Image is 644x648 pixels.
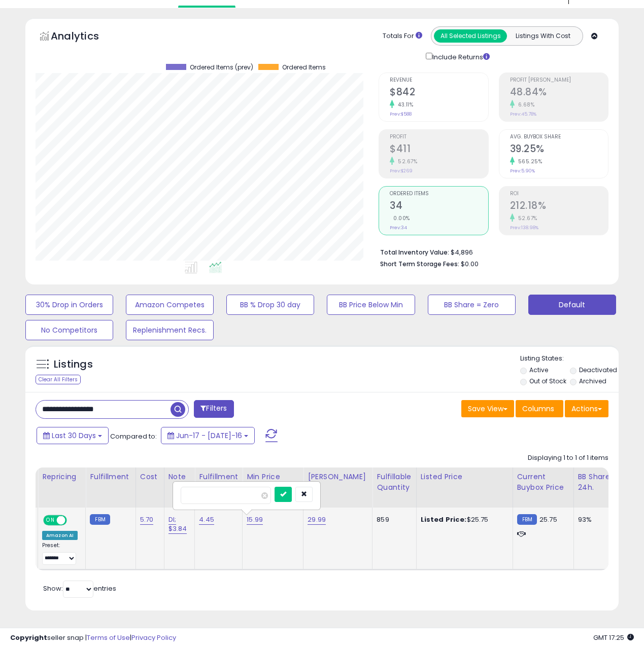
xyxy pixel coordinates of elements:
[390,78,488,83] span: Revenue
[390,191,488,197] span: Ordered Items
[510,134,608,140] span: Avg. Buybox Share
[390,111,412,117] small: Prev: $588
[515,101,535,109] small: 6.68%
[510,111,536,117] small: Prev: 45.78%
[308,515,326,525] a: 29.99
[199,515,214,525] a: 4.45
[377,515,408,524] div: 859
[578,515,612,524] div: 93%
[110,431,157,441] span: Compared to:
[528,453,608,463] div: Displaying 1 to 1 of 1 items
[194,400,233,418] button: Filters
[65,516,82,525] span: OFF
[394,101,413,109] small: 43.11%
[428,295,516,315] button: BB Share = Zero
[247,472,299,482] div: Min Price
[126,320,214,340] button: Replenishment Recs.
[168,515,187,534] a: DI; $3.84
[10,633,47,642] strong: Copyright
[461,259,479,269] span: $0.00
[510,191,608,197] span: ROI
[90,514,110,525] small: FBM
[529,366,548,374] label: Active
[528,295,616,315] button: Default
[506,29,580,43] button: Listings With Cost
[44,516,57,525] span: ON
[516,400,563,417] button: Columns
[42,531,78,540] div: Amazon AI
[390,143,488,157] h2: $411
[383,31,422,41] div: Totals For
[529,377,566,385] label: Out of Stock
[25,295,113,315] button: 30% Drop in Orders
[140,515,154,525] a: 5.70
[380,245,601,258] li: $4,896
[515,214,537,222] small: 52.67%
[418,51,502,62] div: Include Returns
[377,472,412,493] div: Fulfillable Quantity
[42,472,81,482] div: Repricing
[168,472,191,482] div: Note
[390,134,488,140] span: Profit
[226,295,314,315] button: BB % Drop 30 day
[510,86,608,100] h2: 48.84%
[380,260,459,268] b: Short Term Storage Fees:
[10,633,176,643] div: seller snap | |
[390,225,407,231] small: Prev: 34
[161,427,255,444] button: Jun-17 - [DATE]-16
[510,225,538,231] small: Prev: 138.98%
[140,472,160,482] div: Cost
[510,78,608,83] span: Profit [PERSON_NAME]
[579,377,606,385] label: Archived
[390,200,488,213] h2: 34
[308,472,368,482] div: [PERSON_NAME]
[52,430,96,441] span: Last 30 Days
[394,158,417,165] small: 52.67%
[421,515,505,524] div: $25.75
[510,143,608,157] h2: 39.25%
[131,633,176,642] a: Privacy Policy
[247,515,263,525] a: 15.99
[390,214,410,222] small: 0.00%
[380,248,449,257] b: Total Inventory Value:
[390,168,413,174] small: Prev: $269
[421,515,467,524] b: Listed Price:
[593,633,634,642] span: 2025-08-16 17:25 GMT
[510,200,608,213] h2: 212.18%
[390,86,488,100] h2: $842
[54,357,93,372] h5: Listings
[176,430,242,441] span: Jun-17 - [DATE]-16
[43,584,116,593] span: Show: entries
[522,404,554,414] span: Columns
[539,515,557,524] span: 25.75
[461,400,514,417] button: Save View
[37,427,109,444] button: Last 30 Days
[190,64,253,71] span: Ordered Items (prev)
[434,29,507,43] button: All Selected Listings
[51,29,119,46] h5: Analytics
[282,64,326,71] span: Ordered Items
[421,472,509,482] div: Listed Price
[515,158,543,165] small: 565.25%
[579,366,617,374] label: Deactivated
[87,633,130,642] a: Terms of Use
[520,354,619,364] p: Listing States:
[327,295,415,315] button: BB Price Below Min
[565,400,608,417] button: Actions
[578,472,615,493] div: BB Share 24h.
[510,168,535,174] small: Prev: 5.90%
[517,514,537,525] small: FBM
[90,472,131,482] div: Fulfillment
[42,542,78,565] div: Preset:
[25,320,113,340] button: No Competitors
[517,472,569,493] div: Current Buybox Price
[36,375,81,384] div: Clear All Filters
[199,472,238,493] div: Fulfillment Cost
[126,295,214,315] button: Amazon Competes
